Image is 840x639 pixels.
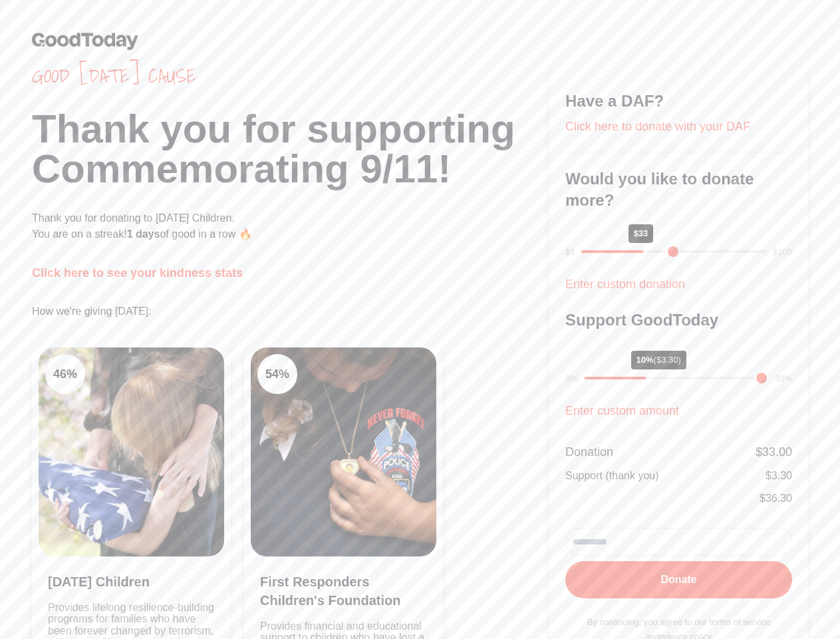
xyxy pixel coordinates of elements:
[775,372,792,385] div: 30%
[32,266,243,280] a: Click here to see your kindness stats
[766,468,792,484] div: $
[773,246,792,259] div: $100
[565,561,792,598] button: Donate
[565,468,659,484] div: Support (thank you)
[565,372,578,385] div: 0%
[127,228,160,240] span: 1 days
[565,168,792,211] h3: Would you like to donate more?
[565,246,575,259] div: $1
[39,347,224,556] img: Clean Air Task Force
[565,120,750,133] a: Click here to donate with your DAF
[251,347,436,556] img: Clean Cooking Alliance
[565,278,685,291] a: Enter custom donation
[565,91,792,112] h3: Have a DAF?
[631,351,686,369] div: 10%
[565,310,792,331] h3: Support GoodToday
[32,210,549,242] p: Thank you for donating to [DATE] Children. You are on a streak! of good in a row 🔥
[260,572,427,610] h3: First Responders Children's Foundation
[760,491,792,507] div: $
[48,572,215,591] h3: [DATE] Children
[756,443,792,461] div: $
[32,32,138,50] img: GoodToday
[565,404,679,417] a: Enter custom amount
[257,354,297,394] div: 54 %
[565,443,613,461] div: Donation
[32,304,549,319] p: How we're giving [DATE]:
[32,109,549,189] h1: Thank you for supporting Commemorating 9/11!
[762,445,792,459] span: 33.00
[654,355,681,365] span: ($3.30)
[766,493,792,504] span: 36.30
[32,64,549,88] span: Good [DATE] cause
[771,470,792,481] span: 3.30
[45,354,85,394] div: 46 %
[629,224,654,243] div: $33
